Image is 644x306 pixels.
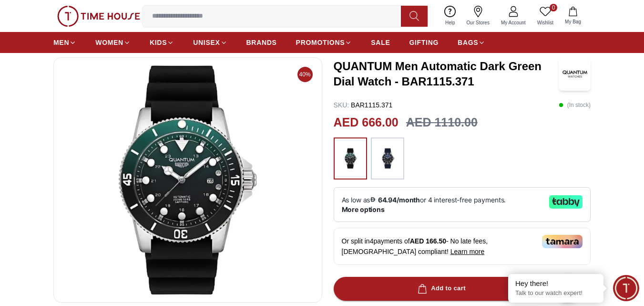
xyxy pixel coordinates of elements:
[95,38,123,47] span: WOMEN
[515,279,596,288] div: Hey there!
[409,34,439,51] a: GIFTING
[550,4,557,11] span: 0
[334,59,559,89] h3: QUANTUM Men Automatic Dark Green Dial Watch - BAR1115.371
[334,277,548,301] button: Add to cart
[559,57,591,91] img: QUANTUM Men Automatic Dark Green Dial Watch - BAR1115.371
[338,142,362,175] img: ...
[532,4,559,28] a: 0Wishlist
[246,38,277,47] span: BRANDS
[461,4,495,28] a: Our Stores
[463,19,493,26] span: Our Stores
[371,34,390,51] a: SALE
[150,38,167,47] span: KIDS
[57,6,140,27] img: ...
[193,34,227,51] a: UNISEX
[542,235,583,248] img: Tamara
[53,38,69,47] span: MEN
[297,67,313,82] span: 40%
[334,228,591,265] div: Or split in 4 payments of - No late fees, [DEMOGRAPHIC_DATA] compliant!
[441,19,459,26] span: Help
[246,34,277,51] a: BRANDS
[95,34,131,51] a: WOMEN
[515,289,596,297] p: Talk to our watch expert!
[53,34,76,51] a: MEN
[409,38,439,47] span: GIFTING
[296,34,352,51] a: PROMOTIONS
[559,100,591,110] p: ( In stock )
[561,18,585,25] span: My Bag
[440,4,461,28] a: Help
[376,142,399,175] img: ...
[406,114,478,132] h3: AED 1110.00
[410,237,446,245] span: AED 166.50
[371,38,390,47] span: SALE
[533,19,557,26] span: Wishlist
[193,38,220,47] span: UNISEX
[497,19,530,26] span: My Account
[458,38,478,47] span: BAGS
[559,5,587,27] button: My Bag
[150,34,174,51] a: KIDS
[296,38,345,47] span: PROMOTIONS
[334,101,349,109] span: SKU :
[450,248,485,255] span: Learn more
[613,275,639,301] div: Chat Widget
[458,34,485,51] a: BAGS
[416,283,466,294] div: Add to cart
[61,65,314,295] img: QUANTUM Men Automatic Dark Green Dial Watch - BAR1115.371
[334,114,399,132] h2: AED 666.00
[334,100,393,110] p: BAR1115.371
